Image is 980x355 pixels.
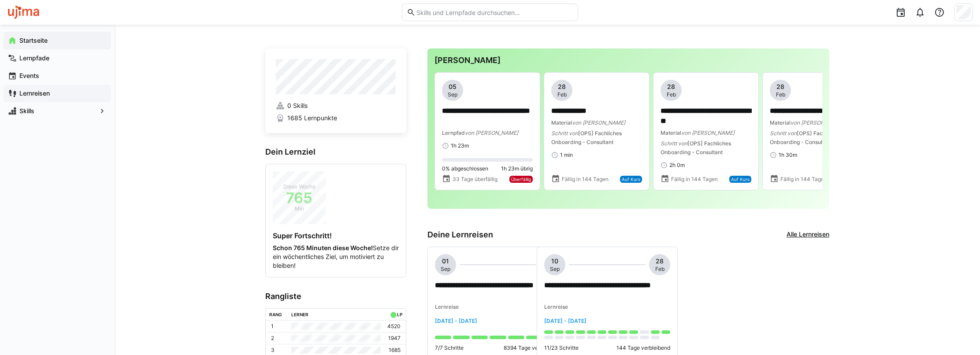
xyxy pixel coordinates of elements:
span: von [PERSON_NAME] [465,129,518,136]
span: 28 [667,82,675,91]
h3: Deine Lernreisen [427,230,493,240]
span: Material [661,129,681,136]
span: 01 [442,257,449,266]
span: von [PERSON_NAME] [791,119,844,126]
input: Skills und Lernpfade durchsuchen… [416,8,573,16]
span: Schritt von [661,140,687,147]
h3: Dein Lernziel [265,147,406,157]
p: 4520 [387,323,401,330]
span: Feb [667,91,676,98]
span: 33 Tage überfällig [453,176,497,183]
span: [OPS] Fachliches Onboarding - Consultant [551,130,622,145]
p: 144 Tage verbleibend [616,344,670,351]
p: 7/7 Schritte [435,344,464,351]
span: Fällig in 144 Tagen [562,176,609,183]
p: 8394 Tage verbleibend [504,344,561,351]
span: 2h 0m [669,162,685,169]
span: 1h 23m [451,142,469,149]
span: 28 [776,82,784,91]
span: von [PERSON_NAME] [572,119,625,126]
p: 11/23 Schritte [544,344,579,351]
div: Lerner [291,312,308,317]
span: Feb [557,91,567,98]
span: [DATE] - [DATE] [544,318,587,324]
span: Schritt von [770,130,797,137]
h3: Rangliste [265,292,406,301]
div: LP [397,312,402,317]
span: 28 [656,257,664,266]
span: 1685 Lernpunkte [287,114,337,122]
span: [DATE] - [DATE] [435,318,477,324]
span: Fällig in 144 Tagen [671,176,718,183]
span: 1 min [560,152,573,159]
span: von [PERSON_NAME] [681,129,735,136]
p: 1685 [389,347,401,354]
span: Schritt von [551,130,578,137]
span: Sep [441,266,450,273]
span: Auf Kurs [731,177,750,182]
span: 10 [551,257,558,266]
p: Setze dir ein wöchentliches Ziel, um motiviert zu bleiben! [273,244,399,270]
p: 2 [271,335,274,342]
span: Lernreise [544,303,568,310]
span: [OPS] Fachliches Onboarding - Consultant [770,130,840,145]
span: 0% abgeschlossen [442,165,488,172]
span: Feb [776,91,785,98]
span: Material [770,119,791,126]
span: Lernpfad [442,129,465,136]
span: Feb [655,266,664,273]
span: 1h 23m übrig [501,165,533,172]
span: Material [551,119,572,126]
div: Rang [269,312,282,317]
span: [OPS] Fachliches Onboarding - Consultant [661,140,731,155]
p: 1947 [388,335,401,342]
span: Lernreise [435,303,459,310]
span: 05 [449,82,457,91]
p: 1 [271,323,274,330]
span: 28 [558,82,566,91]
h3: [PERSON_NAME] [434,55,822,65]
span: Sep [550,266,560,273]
strong: Schon 765 Minuten diese Woche! [273,244,373,251]
span: 1h 30m [779,152,797,159]
p: 3 [271,347,275,354]
span: Fällig in 144 Tagen [780,176,827,183]
span: 0 Skills [287,101,308,110]
span: Auf Kurs [622,177,640,182]
h4: Super Fortschritt! [273,231,399,240]
a: Alle Lernreisen [787,230,829,240]
span: Überfällig [511,177,531,182]
a: 0 Skills [276,101,396,110]
span: Sep [448,91,457,98]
